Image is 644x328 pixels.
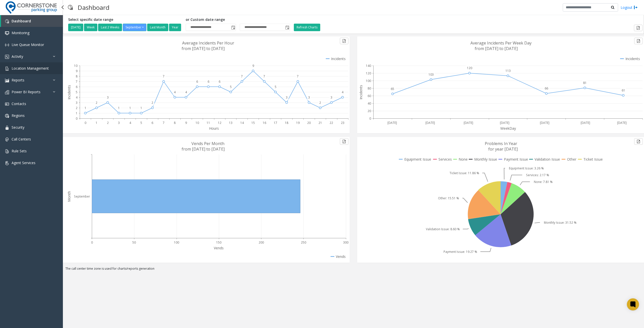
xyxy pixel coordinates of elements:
[340,138,348,145] button: Export to pdf
[182,46,225,51] text: from [DATE] to [DATE]
[5,55,9,59] img: 'icon'
[240,121,244,125] text: 14
[428,72,434,77] text: 103
[581,121,590,125] text: [DATE]
[358,85,363,100] text: Incidents
[196,79,198,84] text: 6
[76,74,77,78] text: 8
[274,121,277,125] text: 17
[505,69,511,73] text: 113
[74,64,77,68] text: 10
[5,126,9,130] img: 'icon'
[634,25,642,31] button: Export to pdf
[140,121,142,125] text: 5
[185,121,187,125] text: 9
[634,38,643,44] button: Export to pdf
[163,121,165,125] text: 7
[464,121,473,125] text: [DATE]
[284,24,290,31] span: Toggle popup
[118,106,120,110] text: 1
[368,94,371,98] text: 60
[297,74,299,78] text: 7
[241,74,243,78] text: 7
[12,30,29,35] span: Monitoring
[369,116,371,121] text: 0
[12,125,24,130] span: Security
[209,126,219,131] text: Hours
[500,121,509,125] text: [DATE]
[151,101,153,105] text: 2
[319,101,321,105] text: 2
[12,149,27,153] span: Rule Sets
[230,24,236,31] span: Toggle popup
[140,106,142,110] text: 1
[85,106,86,110] text: 1
[76,116,77,121] text: 0
[174,121,176,125] text: 8
[229,121,232,125] text: 13
[12,101,26,106] span: Contacts
[583,81,587,85] text: 81
[76,106,77,110] text: 2
[485,141,517,146] text: Problems In Year
[438,196,459,200] text: Other: 15.51 %
[368,109,371,113] text: 20
[12,66,49,71] span: Location Management
[129,121,131,125] text: 4
[63,266,644,273] div: The call center time zone is used for charts/reports generation
[263,74,265,78] text: 7
[467,66,472,70] text: 120
[96,101,97,105] text: 2
[76,69,77,73] text: 9
[488,146,518,152] text: for year [DATE]
[84,24,97,31] button: Week
[5,43,9,47] img: 'icon'
[96,121,97,125] text: 1
[67,85,71,100] text: Incidents
[252,64,254,68] text: 9
[1,15,63,27] a: Dashboard
[285,121,288,125] text: 18
[12,89,41,94] span: Power BI Reports
[163,74,165,78] text: 7
[230,85,232,89] text: 5
[76,90,77,94] text: 5
[91,240,93,245] text: 0
[500,126,516,131] text: WeekDay
[74,194,90,199] text: September
[296,121,300,125] text: 19
[534,180,553,184] text: None: 7.81 %
[182,40,234,46] text: Average Incidents Per Hour
[214,246,224,250] text: Vends
[5,137,9,142] img: 'icon'
[475,46,518,51] text: from [DATE] to [DATE]
[622,88,625,92] text: 61
[5,114,9,118] img: 'icon'
[123,24,146,31] button: September
[5,149,9,153] img: 'icon'
[341,121,344,125] text: 23
[76,111,77,115] text: 1
[450,171,479,175] text: Ticket Issue: 11.86 %
[368,86,371,90] text: 80
[368,101,371,106] text: 40
[387,121,397,125] text: [DATE]
[391,87,394,91] text: 65
[444,250,477,254] text: Payment Issue: 19.27 %
[366,71,371,75] text: 120
[76,95,78,100] text: 4
[76,101,77,105] text: 3
[12,54,23,59] span: Activity
[5,78,9,82] img: 'icon'
[195,121,199,125] text: 10
[5,67,9,71] img: 'icon'
[12,78,24,82] span: Reports
[147,24,168,31] button: Last Month
[129,106,131,110] text: 1
[216,240,221,245] text: 150
[634,138,643,145] button: Export to pdf
[259,240,264,245] text: 200
[182,146,225,152] text: from [DATE] to [DATE]
[540,121,549,125] text: [DATE]
[118,121,120,125] text: 3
